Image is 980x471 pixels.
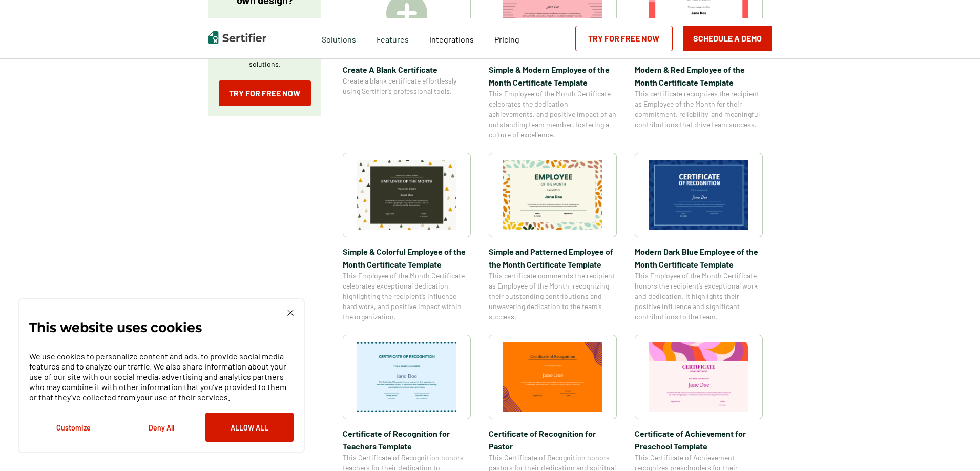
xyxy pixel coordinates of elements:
[343,153,471,322] a: Simple & Colorful Employee of the Month Certificate TemplateSimple & Colorful Employee of the Mon...
[575,26,673,51] a: Try for Free Now
[343,245,471,271] span: Simple & Colorful Employee of the Month Certificate Template
[635,271,763,322] span: This Employee of the Month Certificate honors the recipient’s exceptional work and dedication. It...
[649,160,748,230] img: Modern Dark Blue Employee of the Month Certificate Template
[117,413,205,442] button: Deny All
[635,89,763,130] span: This certificate recognizes the recipient as Employee of the Month for their commitment, reliabil...
[635,63,763,89] span: Modern & Red Employee of the Month Certificate Template
[429,32,474,45] a: Integrations
[649,342,748,412] img: Certificate of Achievement for Preschool Template
[489,271,617,322] span: This certificate commends the recipient as Employee of the Month, recognizing their outstanding c...
[343,63,471,76] span: Create A Blank Certificate
[635,153,763,322] a: Modern Dark Blue Employee of the Month Certificate TemplateModern Dark Blue Employee of the Month...
[29,351,294,402] p: We use cookies to personalize content and ads, to provide social media features and to analyze ou...
[357,160,456,230] img: Simple & Colorful Employee of the Month Certificate Template
[429,34,474,44] span: Integrations
[343,427,471,453] span: Certificate of Recognition for Teachers Template
[503,342,602,412] img: Certificate of Recognition for Pastor
[494,34,519,44] span: Pricing
[219,80,311,106] a: Try for Free Now
[489,63,617,89] span: Simple & Modern Employee of the Month Certificate Template
[683,26,772,51] button: Schedule a Demo
[494,32,519,45] a: Pricing
[357,342,456,412] img: Certificate of Recognition for Teachers Template
[489,427,617,453] span: Certificate of Recognition for Pastor
[635,427,763,453] span: Certificate of Achievement for Preschool Template
[489,89,617,140] span: This Employee of the Month Certificate celebrates the dedication, achievements, and positive impa...
[322,32,356,45] span: Solutions
[205,413,294,442] button: Allow All
[489,153,617,322] a: Simple and Patterned Employee of the Month Certificate TemplateSimple and Patterned Employee of t...
[29,322,202,333] p: This website uses cookies
[343,76,471,96] span: Create a blank certificate effortlessly using Sertifier’s professional tools.
[377,32,409,45] span: Features
[29,413,117,442] button: Customize
[635,245,763,271] span: Modern Dark Blue Employee of the Month Certificate Template
[503,160,602,230] img: Simple and Patterned Employee of the Month Certificate Template
[208,31,266,44] img: Sertifier | Digital Credentialing Platform
[343,271,471,322] span: This Employee of the Month Certificate celebrates exceptional dedication, highlighting the recipi...
[489,245,617,271] span: Simple and Patterned Employee of the Month Certificate Template
[287,310,294,316] img: Cookie Popup Close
